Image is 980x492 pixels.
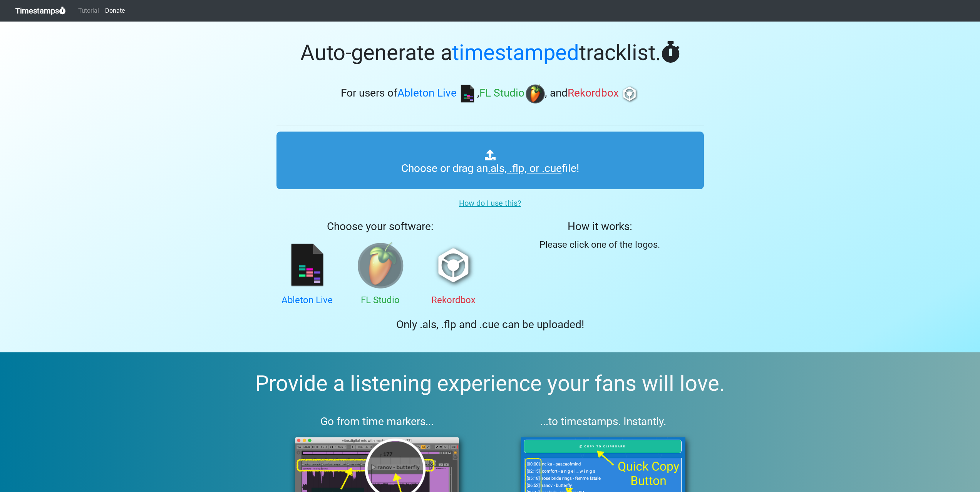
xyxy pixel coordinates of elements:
[18,371,962,397] h2: Provide a listening experience your fans will love.
[276,84,704,103] h3: For users of , , and
[431,242,477,289] img: rb.png
[452,40,579,65] span: timestamped
[526,84,545,103] img: fl.png
[620,84,639,103] img: rb.png
[496,239,704,250] h4: Please click one of the logos.
[458,84,477,103] img: ableton.png
[503,415,704,428] h3: ...to timestamps. Instantly.
[75,3,102,18] a: Tutorial
[941,454,971,483] iframe: Drift Widget Chat Controller
[350,295,411,306] h4: FL Studio
[15,3,66,18] a: Timestamps
[102,3,128,18] a: Donate
[284,242,330,289] img: ableton.png
[276,220,484,233] h3: Choose your software:
[459,198,521,208] u: How do I use this?
[496,220,704,233] h3: How it works:
[423,295,484,306] h4: Rekordbox
[276,295,338,306] h4: Ableton Live
[397,87,457,100] span: Ableton Live
[479,87,524,100] span: FL Studio
[276,318,704,331] h2: Only .als, .flp and .cue can be uploaded!
[357,242,404,289] img: fl.png
[276,415,478,428] h3: Go from time markers...
[568,87,619,100] span: Rekordbox
[276,40,704,66] h1: Auto-generate a tracklist.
